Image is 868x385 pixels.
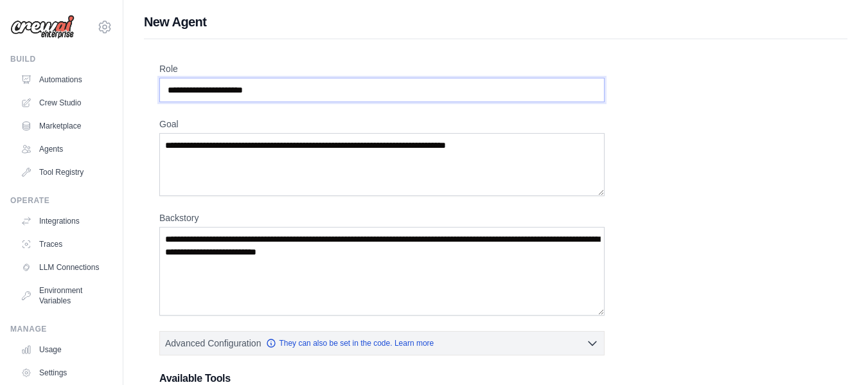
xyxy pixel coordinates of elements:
[15,234,112,255] a: Traces
[15,339,112,360] a: Usage
[160,332,604,355] button: Advanced Configuration They can also be set in the code. Learn more
[159,211,605,224] label: Backstory
[15,116,112,136] a: Marketplace
[15,139,112,159] a: Agents
[10,15,75,39] img: Logo
[15,211,112,231] a: Integrations
[15,93,112,113] a: Crew Studio
[165,337,261,350] span: Advanced Configuration
[15,162,112,183] a: Tool Registry
[15,280,112,311] a: Environment Variables
[10,54,112,64] div: Build
[15,257,112,278] a: LLM Connections
[159,118,605,130] label: Goal
[10,324,112,334] div: Manage
[10,195,112,206] div: Operate
[15,69,112,90] a: Automations
[15,363,112,383] a: Settings
[266,338,434,348] a: They can also be set in the code. Learn more
[144,13,847,31] h1: New Agent
[159,62,605,75] label: Role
